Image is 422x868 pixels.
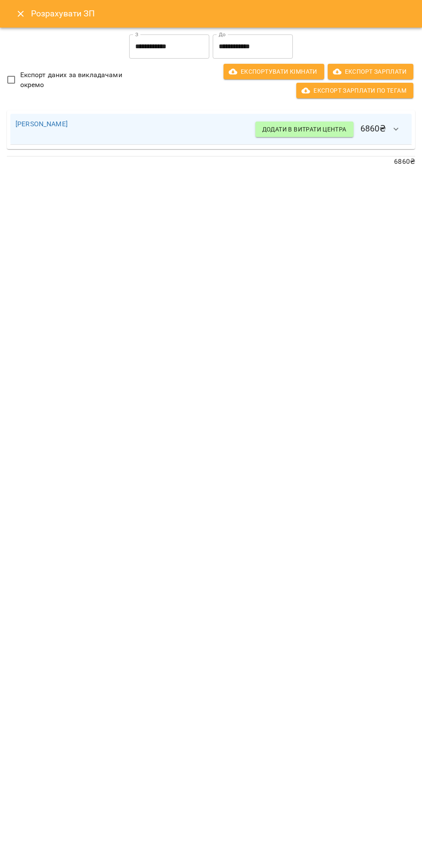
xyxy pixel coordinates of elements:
[296,83,413,98] button: Експорт Зарплати по тегам
[10,3,31,24] button: Close
[31,7,412,20] h6: Розрахувати ЗП
[20,70,131,90] span: Експорт даних за викладачами окремо
[7,156,415,167] p: 6860 ₴
[223,64,324,79] button: Експортувати кімнати
[335,66,406,77] span: Експорт Зарплати
[16,120,68,128] a: [PERSON_NAME]
[255,119,406,140] h6: 6860 ₴
[255,122,354,137] button: Додати в витрати центра
[262,124,347,134] span: Додати в витрати центра
[230,66,317,77] span: Експортувати кімнати
[303,85,406,96] span: Експорт Зарплати по тегам
[328,64,413,79] button: Експорт Зарплати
